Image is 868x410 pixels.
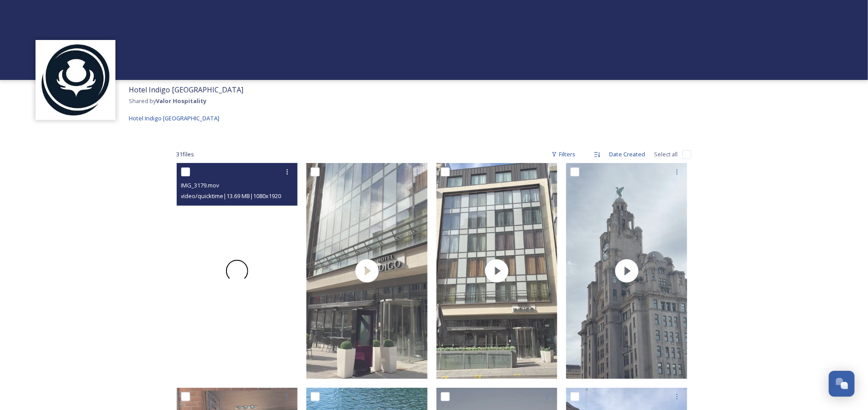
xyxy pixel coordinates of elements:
div: Filters [547,146,580,163]
img: images [40,44,111,115]
img: thumbnail [306,163,428,378]
div: Date Created [605,146,650,163]
a: Hotel Indigo [GEOGRAPHIC_DATA] [129,113,219,123]
img: thumbnail [436,163,558,378]
span: Select all [654,150,678,159]
span: Hotel Indigo [GEOGRAPHIC_DATA] [129,85,243,95]
span: 31 file s [177,150,194,159]
strong: Valor Hospitality [156,97,206,105]
span: Hotel Indigo [GEOGRAPHIC_DATA] [129,114,219,122]
img: thumbnail [566,163,687,378]
span: Shared by [129,97,206,105]
span: video/quicktime | 13.69 MB | 1080 x 1920 [181,192,281,200]
button: Open Chat [829,371,855,397]
span: IMG_3179.mov [181,181,219,189]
